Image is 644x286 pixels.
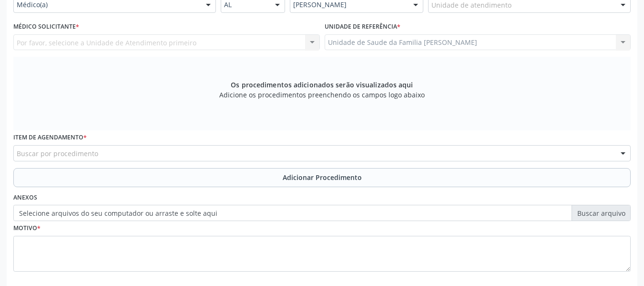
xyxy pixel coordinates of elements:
span: Os procedimentos adicionados serão visualizados aqui [231,80,413,90]
button: Adicionar Procedimento [13,168,631,187]
span: Adicione os procedimentos preenchendo os campos logo abaixo [219,90,425,100]
label: Unidade de referência [325,20,400,34]
label: Anexos [13,191,37,205]
span: Adicionar Procedimento [283,172,362,182]
label: Médico Solicitante [13,20,79,34]
label: Motivo [13,221,41,236]
label: Item de agendamento [13,130,87,145]
span: Buscar por procedimento [17,148,98,159]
